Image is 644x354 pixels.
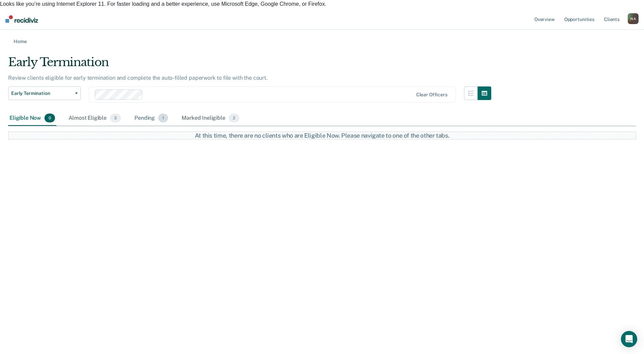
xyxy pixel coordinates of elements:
[639,7,644,17] span: ×
[165,132,479,139] div: At this time, there are no clients who are Eligible Now. Please navigate to one of the other tabs.
[416,92,447,98] div: Clear officers
[8,75,268,81] p: Review clients eligible for early termination and complete the auto-filled paperwork to file with...
[133,111,169,126] div: Pending1
[229,114,239,122] span: 2
[603,8,621,30] a: Clients
[563,8,596,30] a: Opportunities
[11,91,72,96] span: Early Termination
[180,111,241,126] div: Marked Ineligible2
[628,13,639,24] button: NA
[5,15,38,23] img: Recidiviz
[8,86,81,100] button: Early Termination
[158,114,168,122] span: 1
[44,114,55,122] span: 0
[621,331,637,347] div: Open Intercom Messenger
[110,114,121,122] span: 3
[628,13,639,24] div: N A
[67,111,122,126] div: Almost Eligible3
[8,55,491,75] div: Early Termination
[533,8,556,30] a: Overview
[8,111,56,126] div: Eligible Now0
[8,38,636,44] a: Home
